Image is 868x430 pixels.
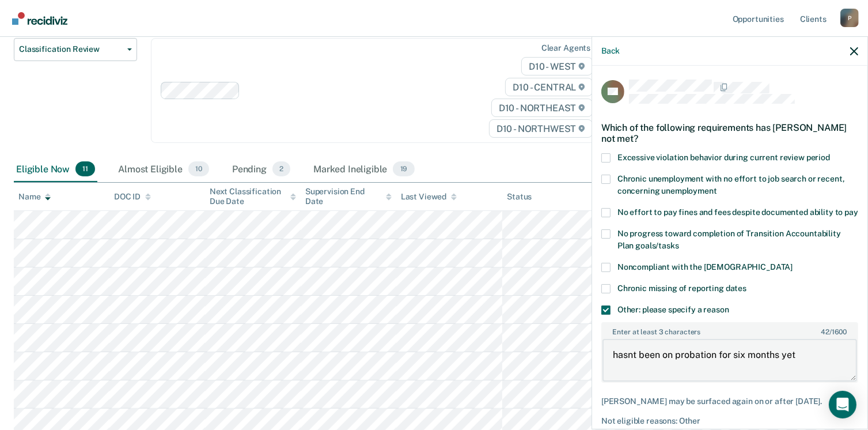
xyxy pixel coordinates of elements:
div: Which of the following requirements has [PERSON_NAME] not met? [601,113,858,153]
span: D10 - WEST [521,57,593,76]
span: 10 [188,161,209,176]
div: P [840,9,859,27]
div: Open Intercom Messenger [829,391,856,418]
div: Clear agents [541,43,590,53]
div: Almost Eligible [116,157,211,182]
div: Status [507,192,532,202]
div: Last Viewed [401,192,457,202]
div: [PERSON_NAME] may be surfaced again on or after [DATE]. [601,397,858,406]
div: Eligible Now [14,157,97,182]
span: Classification Review [19,44,123,54]
div: Marked Ineligible [311,157,416,182]
div: DOC ID [114,192,151,202]
span: No progress toward completion of Transition Accountability Plan goals/tasks [617,229,841,250]
span: 2 [272,161,290,176]
img: Recidiviz [12,12,67,25]
span: Other: please specify a reason [617,305,729,314]
span: Noncompliant with the [DEMOGRAPHIC_DATA] [617,262,793,271]
div: Name [18,192,51,202]
textarea: hasnt been on probation for six months yet [602,339,857,382]
button: Back [601,46,620,56]
span: D10 - CENTRAL [505,78,593,96]
span: Excessive violation behavior during current review period [617,153,830,162]
button: Profile dropdown button [840,9,859,27]
div: Pending [230,157,293,182]
div: Supervision End Date [305,187,392,206]
span: D10 - NORTHEAST [491,99,593,117]
span: Chronic missing of reporting dates [617,284,746,293]
span: 19 [393,161,414,176]
span: D10 - NORTHWEST [489,119,593,138]
span: / 1600 [821,328,847,336]
span: 42 [821,328,829,336]
span: Chronic unemployment with no effort to job search or recent, concerning unemployment [617,174,845,195]
span: No effort to pay fines and fees despite documented ability to pay [617,208,858,217]
span: 11 [75,161,95,176]
label: Enter at least 3 characters [602,323,857,336]
div: Next Classification Due Date [210,187,296,206]
div: Not eligible reasons: Other [601,416,858,426]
